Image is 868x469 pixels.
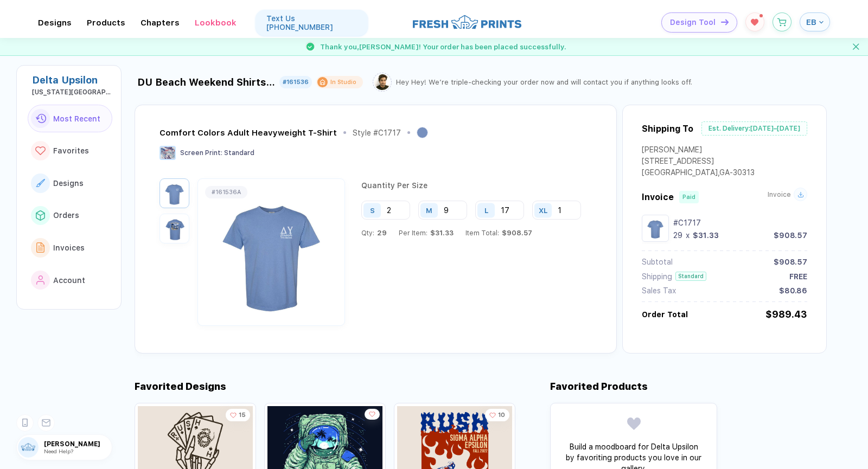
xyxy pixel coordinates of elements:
div: Georgia Institute of Technology [32,88,112,96]
span: Standard [224,149,254,157]
span: Thank you, [PERSON_NAME] ! Your order has been placed successfully. [320,43,566,51]
img: logo [413,14,521,30]
div: M [426,206,432,214]
div: DU Beach Weekend Shirts 2025 [137,76,275,88]
div: In Studio [330,78,356,86]
img: link to icon [35,114,46,123]
div: Est. Delivery: [DATE]–[DATE] [701,121,807,136]
div: Hey Hey! We’re triple-checking your order now and will contact you if anything looks off. [396,78,692,86]
span: Designs [53,179,84,188]
span: [PERSON_NAME] [44,440,112,448]
div: S [370,206,375,214]
div: Delta Upsilon [32,74,112,86]
img: 1759788898077ximrf_nt_front.png [162,181,187,205]
div: $908.57 [774,258,807,266]
img: link to icon [36,242,45,253]
div: L [484,206,488,214]
div: ChaptersToggle dropdown menu chapters [141,18,180,28]
div: [GEOGRAPHIC_DATA] , GA - 30313 [642,168,755,179]
span: Invoices [53,243,85,252]
button: link to iconMost Recent [28,105,112,133]
a: Text Us [PHONE_NUMBER] [256,10,368,36]
div: Item Total: [465,229,532,237]
div: LookbookToggle dropdown menu chapters [195,18,237,28]
div: DesignsToggle dropdown menu [38,18,72,28]
span: 10 [498,412,505,419]
img: user profile [18,437,39,458]
span: 29 [374,229,387,237]
div: Standard [675,272,706,281]
div: [PERSON_NAME] [642,145,755,157]
img: 1759788898077ximrf_nt_front.png [201,189,342,316]
span: Design Tool [670,18,716,27]
div: Favorited Designs [135,381,226,392]
button: link to iconOrders [28,202,112,230]
span: Invoice [768,191,791,198]
div: # 161536A [212,189,241,196]
span: Favorites [53,146,89,155]
span: Orders [53,211,79,220]
div: #161536 [283,79,309,86]
img: link to icon [35,146,46,156]
div: Favorited Products [550,381,648,392]
div: Comfort Colors Adult Heavyweight T-Shirt [159,128,337,138]
span: $31.33 [427,229,454,237]
div: Qty: [361,229,387,237]
img: Screen Print [159,146,176,160]
div: Quantity Per Size [361,181,589,201]
div: ProductsToggle dropdown menu [87,18,125,28]
button: link to iconFavorites [28,137,112,165]
div: $80.86 [779,286,807,295]
img: link to icon [36,275,45,285]
div: Shipping To [642,124,693,134]
span: Need Help? [44,448,73,454]
div: FREE [789,272,807,281]
div: Lookbook [195,18,237,28]
button: link to iconDesigns [28,169,112,197]
span: EB [806,17,816,27]
span: 15 [239,412,246,419]
div: x [685,231,691,240]
img: icon [721,19,729,25]
div: 15 [226,409,250,421]
img: 1759788898077qsytd_nt_back.png [162,216,187,241]
img: 1759788898077ximrf_nt_front.png [644,217,666,239]
div: Style # C1717 [353,129,401,137]
span: Most Recent [53,114,100,123]
img: link to icon [36,210,45,220]
button: EB [800,12,830,31]
div: #C1717 [673,219,807,227]
img: success gif [302,38,319,55]
img: Tariq.png [374,74,390,90]
div: $908.57 [774,231,807,240]
button: Design Toolicon [661,12,737,33]
button: link to iconInvoices [28,234,112,262]
div: 29 [673,231,682,240]
div: Text Us [PHONE_NUMBER] [266,14,357,31]
div: $989.43 [765,309,807,320]
div: Subtotal [642,258,673,266]
span: Account [53,276,85,285]
span: $908.57 [499,229,532,237]
div: Per Item: [399,229,454,237]
div: Order Total [642,310,688,319]
span: Screen Print : [180,149,222,157]
div: Shipping [642,272,672,281]
img: link to icon [36,179,45,187]
sup: 1 [759,14,763,17]
div: Paid [682,194,695,201]
button: link to iconAccount [28,266,112,294]
div: [STREET_ADDRESS] [642,157,755,168]
div: $31.33 [693,231,719,240]
div: Sales Tax [642,286,676,295]
span: Invoice [642,192,674,202]
div: 10 [485,409,509,421]
div: XL [539,206,547,214]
